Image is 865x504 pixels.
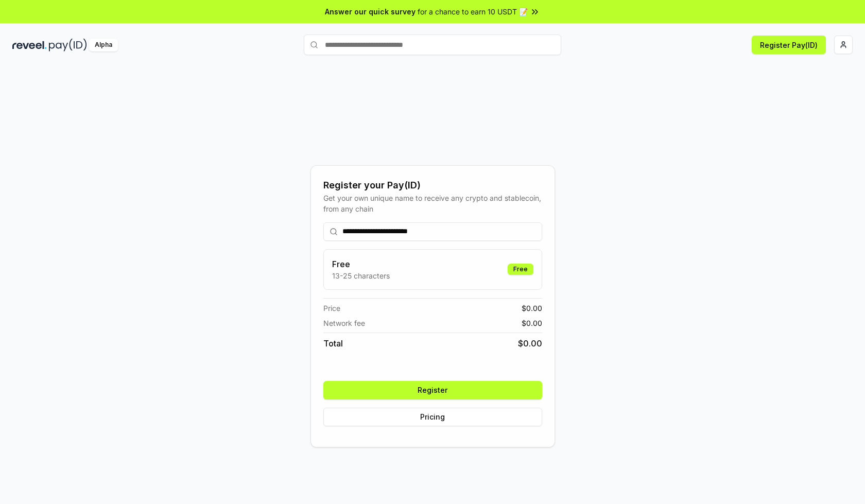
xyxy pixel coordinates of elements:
h3: Free [332,258,390,270]
div: Alpha [89,39,118,51]
img: pay_id [49,39,87,51]
div: Get your own unique name to receive any crypto and stablecoin, from any chain [323,193,542,214]
span: $ 0.00 [522,303,542,314]
div: Free [508,264,533,275]
button: Pricing [323,408,542,426]
img: reveel_dark [12,39,47,51]
div: Register your Pay(ID) [323,178,542,193]
span: Price [323,303,340,314]
span: for a chance to earn 10 USDT 📝 [418,6,528,17]
p: 13-25 characters [332,270,390,281]
span: Total [323,337,343,350]
button: Register [323,381,542,399]
span: $ 0.00 [518,337,542,350]
span: $ 0.00 [522,318,542,328]
span: Answer our quick survey [325,6,416,17]
button: Register Pay(ID) [752,36,826,54]
span: Network fee [323,318,365,328]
